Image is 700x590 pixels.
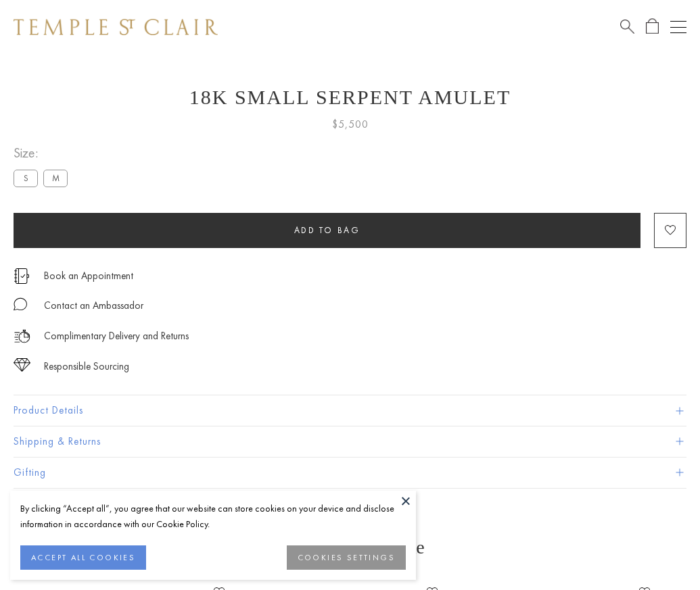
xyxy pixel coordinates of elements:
[332,116,369,133] span: $5,500
[14,358,30,372] img: icon_sourcing.svg
[14,268,30,284] img: icon_appointment.svg
[14,297,27,311] img: MessageIcon-01_2.svg
[44,268,133,283] a: Book an Appointment
[646,18,659,35] a: Open Shopping Bag
[14,328,30,345] img: icon_delivery.svg
[620,18,634,35] a: Search
[20,501,406,532] div: By clicking “Accept all”, you agree that our website can store cookies on your device and disclos...
[670,19,686,35] button: Open navigation
[14,142,73,164] span: Size:
[14,86,686,109] h1: 18K Small Serpent Amulet
[287,545,406,570] button: COOKIES SETTINGS
[44,358,129,375] div: Responsible Sourcing
[43,170,68,187] label: M
[14,426,686,457] button: Shipping & Returns
[20,545,146,570] button: ACCEPT ALL COOKIES
[14,458,686,488] button: Gifting
[44,328,189,345] p: Complimentary Delivery and Returns
[294,224,360,236] span: Add to bag
[14,395,686,426] button: Product Details
[44,297,143,314] div: Contact an Ambassador
[14,170,38,187] label: S
[14,213,640,248] button: Add to bag
[14,19,218,35] img: Temple St. Clair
